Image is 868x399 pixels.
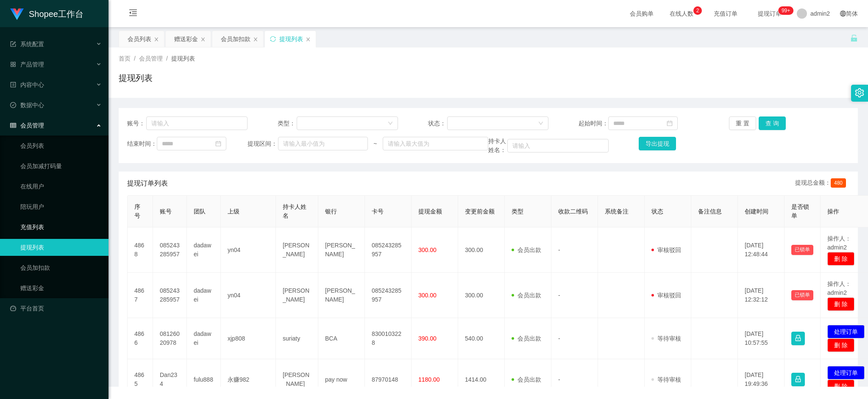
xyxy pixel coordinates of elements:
[558,376,560,383] span: -
[729,116,756,130] button: 重 置
[10,122,44,129] span: 会员管理
[187,273,221,318] td: dadawei
[827,208,839,215] span: 操作
[276,318,318,359] td: suriaty
[512,292,541,299] span: 会员出款
[709,11,742,17] span: 充值订单
[778,6,793,15] sup: 303
[418,335,437,342] span: 390.00
[418,292,437,299] span: 300.00
[276,227,318,273] td: [PERSON_NAME]
[639,137,676,150] button: 导出提现
[166,55,168,62] span: /
[10,41,44,47] span: 系统配置
[115,368,861,377] div: 2021
[458,273,505,318] td: 300.00
[20,137,102,154] a: 会员列表
[698,208,722,215] span: 备注信息
[134,203,140,219] span: 序号
[827,380,854,393] button: 删 除
[228,208,239,215] span: 上级
[187,318,221,359] td: dadawei
[538,121,543,127] i: 图标: down
[10,10,83,17] a: Shopee工作台
[558,208,588,215] span: 收款二维码
[372,208,384,215] span: 卡号
[368,139,383,148] span: ~
[365,227,412,273] td: 085243285957
[154,37,159,42] i: 图标: close
[827,338,854,352] button: 删 除
[20,259,102,276] a: 会员加扣款
[128,318,153,359] td: 4866
[791,332,805,345] button: 图标: lock
[651,208,663,215] span: 状态
[200,37,206,42] i: 图标: close
[791,203,809,219] span: 是否锁单
[418,247,437,253] span: 300.00
[365,318,412,359] td: 8300103228
[850,34,858,42] i: 图标: unlock
[248,139,278,148] span: 提现区间：
[795,178,849,188] div: 提现总金额：
[512,376,541,383] span: 会员出款
[738,273,785,318] td: [DATE] 12:32:12
[279,31,303,47] div: 提现列表
[20,178,102,195] a: 在线用户
[651,292,681,299] span: 审核驳回
[278,119,297,128] span: 类型：
[665,11,698,17] span: 在线人数
[187,227,221,273] td: dadawei
[20,239,102,256] a: 提现列表
[10,122,16,128] i: 图标: table
[119,0,147,28] i: 图标: menu-fold
[128,227,153,273] td: 4868
[134,55,136,62] span: /
[458,318,505,359] td: 540.00
[253,37,258,42] i: 图标: close
[119,72,153,84] h1: 提现列表
[221,318,276,359] td: xjp808
[365,273,412,318] td: 085243285957
[791,290,813,300] button: 已锁单
[512,335,541,342] span: 会员出款
[318,227,365,273] td: [PERSON_NAME]
[827,366,865,380] button: 处理订单
[827,252,854,266] button: 删 除
[10,61,16,67] i: 图标: appstore-o
[127,178,168,188] span: 提现订单列表
[791,373,805,386] button: 图标: lock
[558,335,560,342] span: -
[488,137,507,155] span: 持卡人姓名：
[139,55,163,62] span: 会员管理
[512,247,541,253] span: 会员出款
[10,82,16,88] i: 图标: profile
[128,31,151,47] div: 会员列表
[738,318,785,359] td: [DATE] 10:57:55
[428,119,447,128] span: 状态：
[651,376,681,383] span: 等待审核
[507,139,609,152] input: 请输入
[153,273,187,318] td: 085243285957
[754,11,786,17] span: 提现订单
[388,121,393,127] i: 图标: down
[153,318,187,359] td: 08126020978
[667,120,673,126] i: 图标: calendar
[383,137,488,150] input: 请输入最大值为
[855,88,864,97] i: 图标: setting
[20,219,102,236] a: 充值列表
[221,273,276,318] td: yn04
[10,102,16,108] i: 图标: check-circle-o
[153,227,187,273] td: 085243285957
[221,31,250,47] div: 会员加扣款
[759,116,786,130] button: 查 询
[827,235,851,251] span: 操作人：admin2
[605,208,629,215] span: 系统备注
[10,8,24,20] img: logo.9652507e.png
[306,37,311,42] i: 图标: close
[194,208,206,215] span: 团队
[458,227,505,273] td: 300.00
[10,102,44,108] span: 数据中心
[119,55,131,62] span: 首页
[276,273,318,318] td: [PERSON_NAME]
